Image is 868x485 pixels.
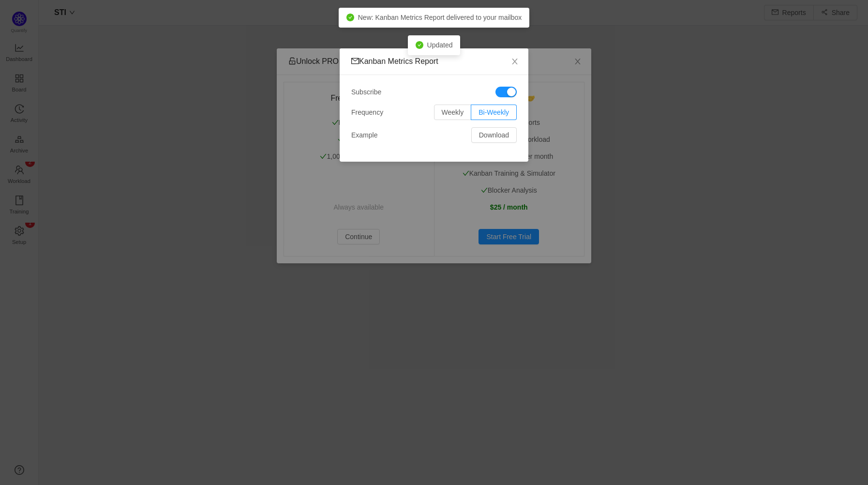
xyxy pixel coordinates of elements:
[501,48,528,76] button: Close
[511,58,519,65] i: icon: close
[346,14,354,21] i: icon: check-circle
[442,108,464,116] span: Weekly
[479,108,509,116] span: Bi-Weekly
[358,14,522,21] span: New: Kanban Metrics Report delivered to your mailbox
[471,127,517,143] button: Download
[351,57,359,65] i: icon: mail
[351,57,438,65] span: Kanban Metrics Report
[427,41,453,49] span: Updated
[351,107,383,118] span: Frequency
[351,87,381,97] span: Subscribe
[416,41,423,49] i: icon: check-circle
[351,130,377,140] span: Example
